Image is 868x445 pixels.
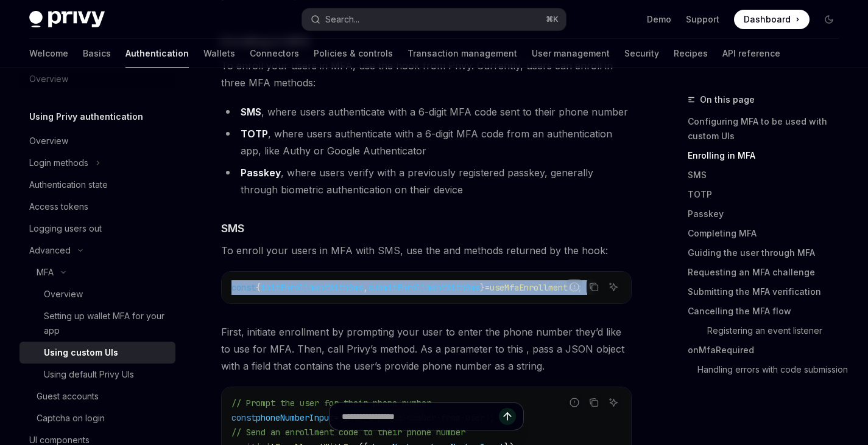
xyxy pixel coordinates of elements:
li: , where users authenticate with a 6-digit MFA code from an authentication app, like Authy or Goog... [221,125,632,159]
div: Overview [29,134,68,148]
span: To enroll your users in MFA, use the hook from Privy. Currently, users can enroll in three MFA me... [221,57,632,91]
a: Configuring MFA to be used with custom UIs [688,112,849,146]
div: Authentication state [29,178,108,192]
div: Guest accounts [37,389,99,404]
a: Basics [83,39,111,68]
a: Authentication state [19,174,175,196]
li: , where users verify with a previously registered passkey, generally through biometric authentica... [221,164,632,198]
button: Open search [302,9,565,30]
a: Support [686,13,719,26]
span: To enroll your users in MFA with SMS, use the and methods returned by the hook: [221,242,632,259]
a: Authentication [125,39,189,68]
a: Welcome [29,39,68,68]
a: Connectors [250,39,299,68]
button: Toggle MFA section [19,261,175,283]
span: } [480,282,485,293]
a: Registering an event listener [688,321,849,340]
strong: SMS [241,106,261,118]
span: SMS [221,220,244,236]
a: Transaction management [408,39,517,68]
a: Access tokens [19,196,175,218]
span: On this page [700,92,755,107]
a: TOTP [688,185,849,204]
button: Copy the contents from the code block [586,395,602,410]
button: Ask AI [605,395,621,410]
a: Handling errors with code submission [688,360,849,379]
a: Guiding the user through MFA [688,243,849,263]
a: Logging users out [19,218,175,240]
li: , where users authenticate with a 6-digit MFA code sent to their phone number [221,103,632,120]
a: Captcha on login [19,407,175,429]
div: Captcha on login [37,411,105,426]
a: Enrolling in MFA [688,146,849,165]
a: Dashboard [734,10,810,29]
span: const [231,282,256,293]
div: Login methods [29,156,88,170]
div: Overview [44,287,83,302]
span: // Prompt the user for their phone number [231,398,431,409]
a: Wallets [203,39,235,68]
span: submitEnrollmentWithSms [368,282,480,293]
a: API reference [722,39,780,68]
span: useMfaEnrollment [490,282,568,293]
div: Using custom UIs [44,345,118,360]
a: Setting up wallet MFA for your app [19,305,175,342]
button: Send message [499,408,516,425]
button: Ask AI [605,279,621,295]
a: Submitting the MFA verification [688,282,849,302]
a: Demo [647,13,671,26]
a: Cancelling the MFA flow [688,302,849,321]
strong: TOTP [241,128,268,140]
a: Policies & controls [314,39,393,68]
a: Overview [19,283,175,305]
a: Overview [19,130,175,152]
a: Passkey [688,204,849,224]
span: { [256,282,261,293]
a: onMfaRequired [688,340,849,360]
div: MFA [37,265,54,280]
div: Setting up wallet MFA for your app [44,309,168,338]
div: Advanced [29,243,71,258]
a: SMS [688,165,849,185]
button: Copy the contents from the code block [586,279,602,295]
a: Recipes [674,39,708,68]
button: Toggle Login methods section [19,152,175,174]
span: ⌘ K [546,15,559,24]
span: initEnrollmentWithSms [261,282,363,293]
strong: Passkey [241,167,281,179]
a: User management [532,39,610,68]
button: Toggle dark mode [819,10,839,29]
button: Report incorrect code [566,279,582,295]
a: Requesting an MFA challenge [688,263,849,282]
a: Guest accounts [19,385,175,407]
span: = [485,282,490,293]
div: Access tokens [29,199,88,214]
div: Using default Privy UIs [44,367,134,382]
h5: Using Privy authentication [29,109,143,124]
img: dark logo [29,11,105,28]
button: Toggle Advanced section [19,240,175,261]
input: Ask a question... [342,403,499,430]
div: Search... [325,12,359,27]
button: Report incorrect code [566,395,582,410]
div: Logging users out [29,221,102,236]
a: Completing MFA [688,224,849,243]
a: Security [624,39,659,68]
a: Using custom UIs [19,342,175,364]
span: , [363,282,368,293]
a: Using default Privy UIs [19,364,175,385]
span: Dashboard [744,13,791,26]
span: First, initiate enrollment by prompting your user to enter the phone number they’d like to use fo... [221,323,632,374]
